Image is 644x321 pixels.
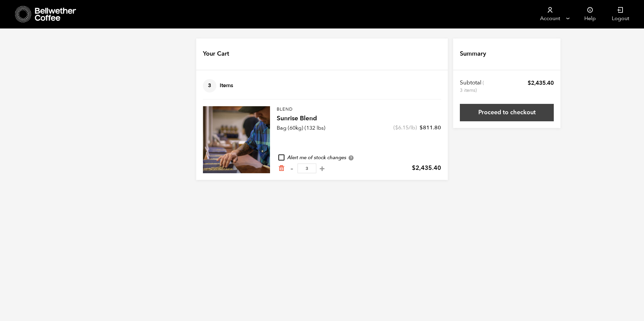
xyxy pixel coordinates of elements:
input: Qty [298,164,316,173]
span: $ [412,164,416,172]
bdi: 2,435.40 [528,79,554,87]
h4: Your Cart [203,50,229,58]
button: + [318,165,326,172]
p: Blend [277,106,441,113]
bdi: 2,435.40 [412,164,441,172]
span: $ [420,124,423,131]
th: Subtotal [460,79,485,94]
div: Alert me of stock changes [277,154,441,162]
h4: Summary [460,50,486,58]
span: $ [395,124,398,131]
bdi: 6.15 [395,124,409,131]
span: 3 [203,79,216,92]
a: Proceed to checkout [460,104,554,121]
span: ( /lb) [393,124,417,131]
bdi: 811.80 [420,124,441,131]
p: Bag (60kg) (132 lbs) [277,124,325,132]
h4: Sunrise Blend [277,114,441,123]
span: $ [528,79,531,87]
button: - [287,165,296,172]
a: Remove from cart [278,165,285,172]
h4: Items [203,79,233,92]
